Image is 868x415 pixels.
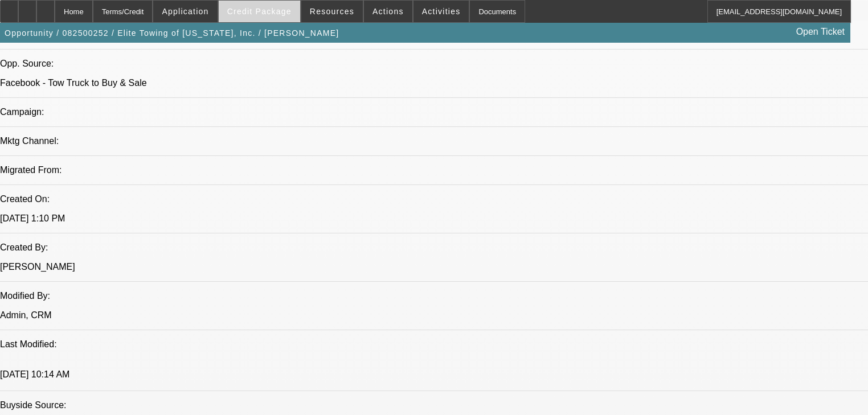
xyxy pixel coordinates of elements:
span: Application [162,7,208,16]
span: Activities [422,7,461,16]
span: Credit Package [227,7,292,16]
button: Credit Package [219,1,300,22]
span: Actions [372,7,404,16]
button: Activities [413,1,469,22]
button: Actions [364,1,412,22]
span: Opportunity / 082500252 / Elite Towing of [US_STATE], Inc. / [PERSON_NAME] [5,28,339,38]
a: Open Ticket [792,22,849,42]
button: Application [153,1,217,22]
span: Resources [310,7,354,16]
button: Resources [301,1,363,22]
